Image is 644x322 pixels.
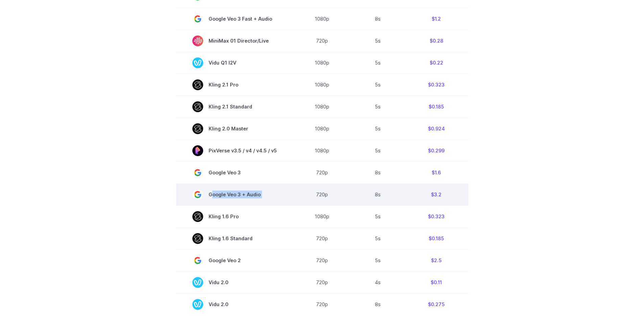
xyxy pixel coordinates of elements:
td: $0.323 [405,205,468,227]
span: Kling 1.6 Standard [192,233,277,244]
td: 720p [293,293,351,315]
td: 5s [351,52,405,74]
td: 1080p [293,8,351,30]
td: $2.5 [405,249,468,271]
span: PixVerse v3.5 / v4 / v4.5 / v5 [192,145,277,156]
span: Kling 2.1 Standard [192,101,277,112]
span: Google Veo 3 + Audio [192,189,277,200]
td: $1.6 [405,162,468,183]
span: Vidu Q1 I2V [192,57,277,68]
td: 720p [293,249,351,271]
td: $0.924 [405,118,468,140]
td: 8s [351,162,405,183]
span: Vidu 2.0 [192,277,277,288]
td: $3.2 [405,183,468,205]
td: 1080p [293,205,351,227]
td: $0.185 [405,96,468,118]
td: $0.299 [405,140,468,162]
td: 1080p [293,52,351,74]
td: 1080p [293,96,351,118]
td: 8s [351,8,405,30]
td: $1.2 [405,8,468,30]
td: $0.185 [405,227,468,249]
td: $0.275 [405,293,468,315]
span: Google Veo 2 [192,255,277,266]
td: 720p [293,183,351,205]
td: 5s [351,249,405,271]
td: 1080p [293,118,351,140]
td: 720p [293,162,351,183]
td: 720p [293,227,351,249]
td: 1080p [293,74,351,96]
td: 5s [351,227,405,249]
td: $0.28 [405,30,468,52]
span: Kling 2.0 Master [192,123,277,134]
td: 5s [351,205,405,227]
td: 5s [351,96,405,118]
td: $0.323 [405,74,468,96]
span: Vidu 2.0 [192,299,277,310]
td: $0.22 [405,52,468,74]
td: 5s [351,118,405,140]
span: MiniMax 01 Director/Live [192,35,277,46]
td: 4s [351,271,405,293]
span: Google Veo 3 [192,167,277,178]
td: 1080p [293,140,351,162]
td: 5s [351,140,405,162]
td: 5s [351,30,405,52]
td: $0.11 [405,271,468,293]
span: Google Veo 3 Fast + Audio [192,14,277,24]
span: Kling 2.1 Pro [192,79,277,90]
td: 720p [293,30,351,52]
td: 720p [293,271,351,293]
td: 8s [351,183,405,205]
td: 5s [351,74,405,96]
td: 8s [351,293,405,315]
span: Kling 1.6 Pro [192,211,277,222]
